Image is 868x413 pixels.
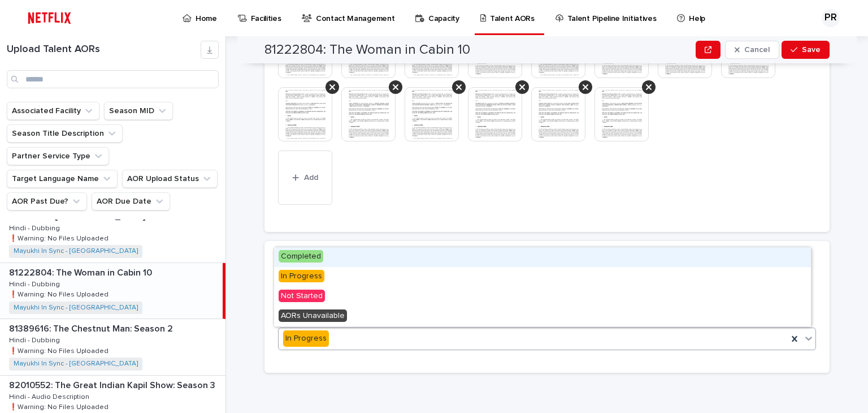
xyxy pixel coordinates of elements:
button: AOR Upload Status [122,170,218,188]
img: ifQbXi3ZQGMSEF7WDB7W [23,7,76,29]
button: Partner Service Type [7,147,109,165]
p: ❗️Warning: No Files Uploaded [9,345,111,355]
p: ❗️Warning: No Files Uploaded [9,401,111,411]
div: In Progress [274,267,811,287]
button: Season MID [104,102,173,120]
span: In Progress [279,270,324,282]
a: Mayukhi In Sync - [GEOGRAPHIC_DATA] [14,360,138,368]
p: ❗️Warning: No Files Uploaded [9,233,111,243]
button: Associated Facility [7,102,99,120]
button: Add [278,150,332,205]
div: Completed [274,247,811,267]
p: 81389616: The Chestnut Man: Season 2 [9,321,175,334]
p: Hindi - Dubbing [9,334,62,345]
p: 81222804: The Woman in Cabin 10 [9,265,154,278]
h2: 81222804: The Woman in Cabin 10 [264,42,470,58]
span: Completed [279,250,323,263]
button: Season Title Description [7,124,123,143]
button: Cancel [725,41,779,59]
span: Cancel [744,46,770,54]
p: Hindi - Dubbing [9,222,62,233]
a: Mayukhi In Sync - [GEOGRAPHIC_DATA] [14,247,138,255]
p: Hindi - Dubbing [9,278,62,289]
p: Hindi - Audio Description [9,391,92,401]
h1: Upload Talent AORs [7,44,201,56]
span: AORs Unavailable [279,309,347,322]
div: Not Started [274,287,811,307]
span: Save [802,46,821,54]
div: PR [822,9,840,27]
input: Search [7,70,219,88]
button: AOR Due Date [92,192,170,210]
button: AOR Past Due? [7,192,87,210]
span: Not Started [279,290,325,302]
button: Target Language Name [7,170,118,188]
p: 82010552: The Great Indian Kapil Show: Season 3 [9,378,218,391]
p: ❗️Warning: No Files Uploaded [9,289,111,299]
button: Save [782,41,830,59]
span: Add [304,174,318,182]
div: AORs Unavailable [274,307,811,326]
a: Mayukhi In Sync - [GEOGRAPHIC_DATA] [14,304,138,312]
div: In Progress [283,330,329,347]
